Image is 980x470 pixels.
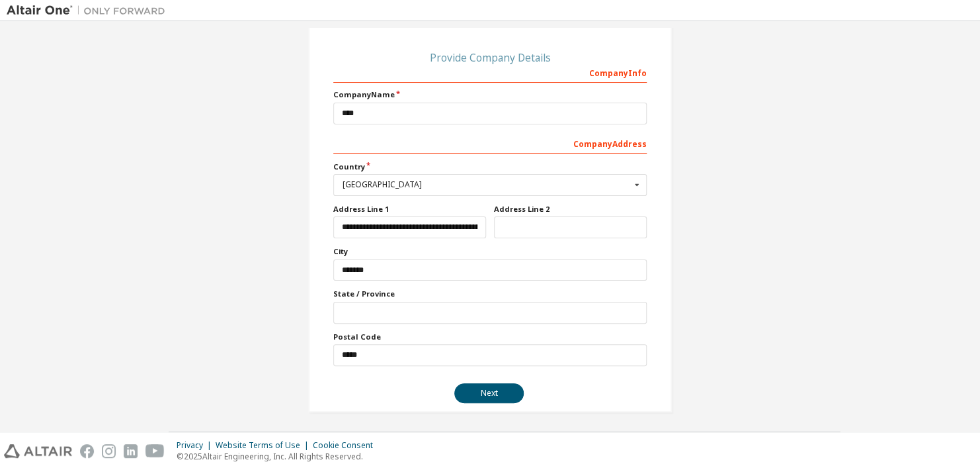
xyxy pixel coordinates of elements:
button: Next [454,383,524,403]
label: State / Province [333,289,647,299]
label: Company Name [333,89,647,100]
label: City [333,246,647,257]
img: Altair One [7,4,172,17]
div: Website Terms of Use [216,440,313,451]
label: Address Line 2 [494,204,647,214]
div: Company Info [333,62,647,83]
div: Privacy [177,440,216,451]
label: Postal Code [333,332,647,342]
img: altair_logo.svg [4,444,72,458]
label: Country [333,162,647,172]
div: [GEOGRAPHIC_DATA] [343,181,630,189]
img: instagram.svg [102,444,116,458]
img: youtube.svg [145,444,165,458]
p: © 2025 Altair Engineering, Inc. All Rights Reserved. [177,451,381,462]
label: Address Line 1 [333,204,486,214]
img: linkedin.svg [124,444,138,458]
div: Company Address [333,132,647,154]
div: Cookie Consent [313,440,381,451]
div: Provide Company Details [333,54,647,62]
img: facebook.svg [80,444,94,458]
